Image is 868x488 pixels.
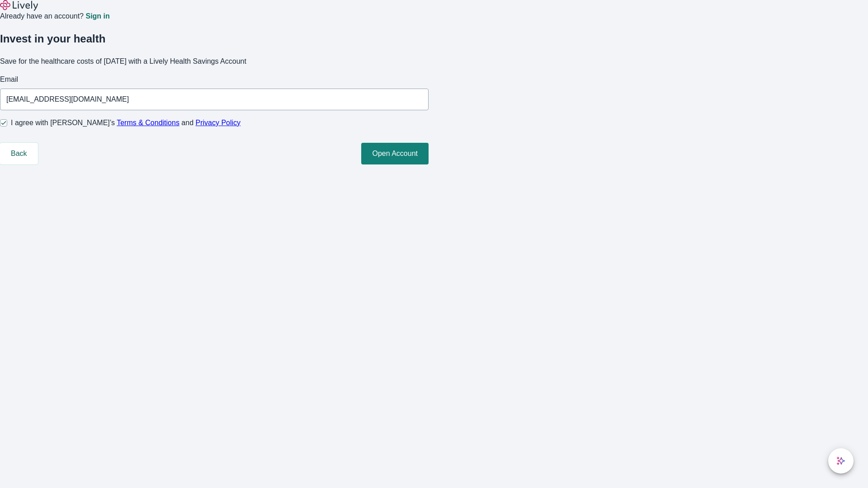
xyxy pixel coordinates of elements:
svg: Lively AI Assistant [836,456,845,465]
a: Sign in [85,13,109,20]
button: chat [828,448,854,474]
a: Terms & Conditions [117,119,179,127]
button: Open Account [361,143,429,164]
span: I agree with [PERSON_NAME]’s and [11,117,241,128]
a: Privacy Policy [196,119,241,127]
